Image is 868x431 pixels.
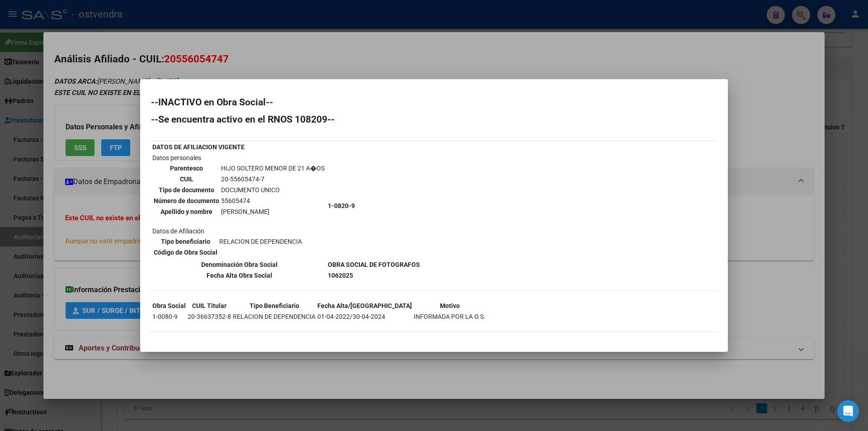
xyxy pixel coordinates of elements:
[221,207,325,217] td: [PERSON_NAME]
[152,153,326,259] td: Datos personales Datos de Afiliación
[232,312,316,322] td: RELACION DE DEPENDENCIA
[413,301,486,311] th: Motivo
[153,196,220,206] th: Número de documento
[221,174,325,184] td: 20-55605474-7
[328,261,420,268] b: OBRA SOCIAL DE FOTOGRAFOS
[413,312,486,322] td: INFORMADA POR LA O.S.
[152,270,326,280] th: Fecha Alta Obra Social
[221,163,325,173] td: HIJO SOLTERO MENOR DE 21 A�OS
[837,400,859,422] div: Open Intercom Messenger
[187,301,231,311] th: CUIL Titular
[187,312,231,322] td: 20-36637352-8
[153,237,218,246] th: Tipo beneficiario
[152,143,245,151] b: DATOS DE AFILIACION VIGENTE
[153,247,218,257] th: Código de Obra Social
[153,207,220,217] th: Apellido y nombre
[219,237,302,246] td: RELACION DE DEPENDENCIA
[328,272,353,279] b: 1062025
[153,185,220,195] th: Tipo de documento
[152,260,326,270] th: Denominación Obra Social
[221,196,325,206] td: 55605474
[317,301,412,311] th: Fecha Alta/[GEOGRAPHIC_DATA]
[328,202,355,209] b: 1-0820-9
[152,312,186,322] td: 1-0080-9
[317,312,412,322] td: 01-04-2022/30-04-2024
[221,185,325,195] td: DOCUMENTO UNICO
[153,174,220,184] th: CUIL
[151,98,717,107] h2: --INACTIVO en Obra Social--
[152,301,186,311] th: Obra Social
[232,301,316,311] th: Tipo Beneficiario
[151,115,717,124] h2: --Se encuentra activo en el RNOS 108209--
[153,163,220,173] th: Parentesco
